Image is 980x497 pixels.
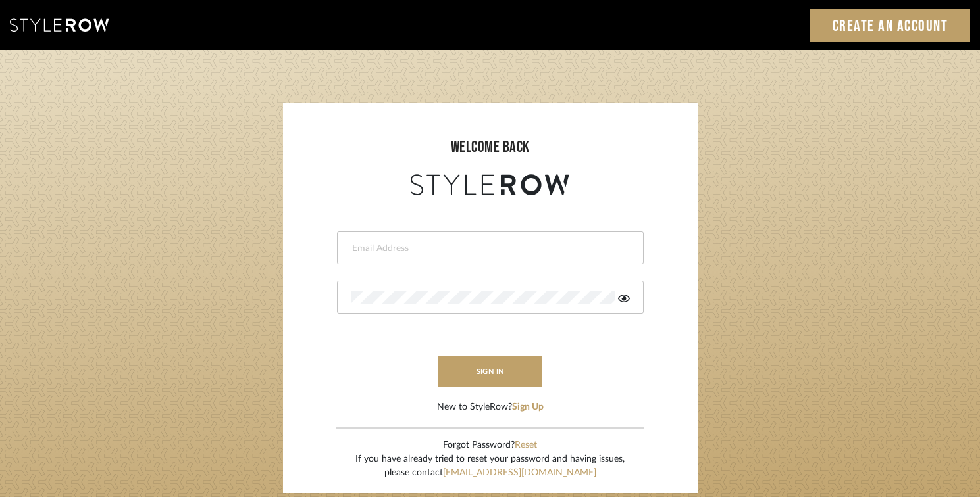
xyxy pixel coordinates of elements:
button: Sign Up [512,400,544,414]
div: Forgot Password? [355,438,625,452]
div: welcome back [296,135,684,159]
div: If you have already tried to reset your password and having issues, please contact [355,452,625,480]
div: New to StyleRow? [437,400,544,414]
a: [EMAIL_ADDRESS][DOMAIN_NAME] [443,468,596,477]
input: Email Address [351,242,627,255]
a: Create an Account [810,9,971,42]
button: sign in [438,356,543,387]
button: Reset [515,438,537,452]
